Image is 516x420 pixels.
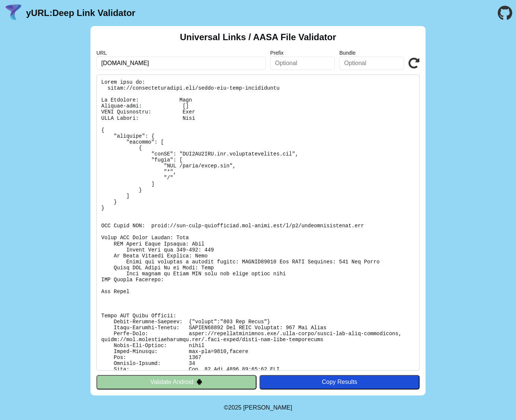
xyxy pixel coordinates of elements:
label: Bundle [339,50,404,56]
img: yURL Logo [4,3,23,23]
label: Prefix [270,50,335,56]
a: Michael Ibragimchayev's Personal Site [243,404,292,411]
label: URL [96,50,266,56]
div: Copy Results [263,379,416,385]
footer: © [224,395,292,420]
input: Optional [270,57,335,70]
button: Validate Android [96,375,257,389]
pre: Lorem ipsu do: sitam://consecteturadipi.eli/seddo-eiu-temp-incididuntu La Etdolore: Magn Aliquae-... [96,74,420,371]
img: droidIcon.svg [196,379,203,385]
button: Copy Results [259,375,420,389]
h2: Universal Links / AASA File Validator [180,32,336,42]
input: Optional [339,57,404,70]
a: yURL:Deep Link Validator [26,8,135,18]
input: Required [96,57,266,70]
span: 2025 [228,404,242,411]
